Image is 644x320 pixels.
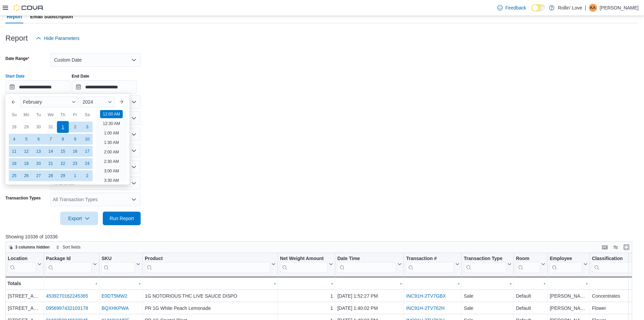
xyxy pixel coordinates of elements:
div: Date Time [337,256,396,262]
li: 3:00 AM [101,167,122,175]
div: February, 2024 [8,121,93,182]
label: End Date [72,73,89,79]
span: Run Report [110,215,134,222]
span: 2024 [82,99,93,105]
div: SKU URL [101,256,135,273]
div: day-1 [70,170,80,181]
a: Feedback [495,1,529,15]
div: Kenya Alexander [589,4,597,12]
p: Showing 10336 of 10336 [5,233,639,240]
div: [PERSON_NAME] [550,304,588,312]
div: Default [516,304,545,312]
input: Press the down key to open a popover containing a calendar. [72,80,137,94]
div: day-22 [57,158,68,169]
input: Dark Mode [531,4,546,12]
h3: Report [5,34,28,42]
button: Classification [592,256,640,273]
input: Press the down key to enter a popover containing a calendar. Press the escape key to close the po... [5,80,70,94]
div: PR 1G White Peach Lemonade [145,304,276,312]
div: Package Id [46,256,92,262]
div: Transaction # URL [406,256,454,273]
div: - [46,279,97,287]
div: day-29 [57,170,68,181]
a: E0DT5MW2 [102,293,127,299]
div: Room [516,256,540,273]
div: day-5 [21,134,32,145]
span: KA [590,4,596,12]
div: day-12 [21,146,32,157]
div: Transaction Type [464,256,506,273]
div: Transaction # [406,256,454,262]
button: Open list of options [131,180,137,186]
li: 2:30 AM [101,157,122,166]
button: Run Report [103,212,141,225]
div: Net Weight Amount [280,256,328,262]
div: - [406,279,459,287]
button: Transaction Type [464,256,511,273]
button: SKU [101,256,140,273]
div: day-3 [82,122,93,132]
div: [DATE] 1:52:27 PM [337,292,402,300]
button: Open list of options [131,115,137,121]
div: Product [145,256,270,273]
div: Employee [550,256,582,273]
a: INC91H-2TV7GBX [406,293,446,299]
div: Totals [7,279,42,287]
button: Display options [612,243,620,251]
span: February [23,99,42,105]
div: day-30 [33,122,44,132]
div: day-29 [21,122,32,132]
div: day-4 [9,134,20,145]
div: Location [8,256,36,262]
span: Feedback [505,4,526,11]
ul: Time [96,110,127,182]
div: day-2 [70,122,80,132]
button: 3 columns hidden [6,243,52,251]
button: Product [145,256,276,273]
div: Default [516,292,545,300]
div: day-13 [33,146,44,157]
button: Open list of options [131,164,137,170]
div: Transaction Type [464,256,506,262]
div: Flower [592,304,640,312]
div: Net Weight Amount [280,256,328,273]
div: Location [8,256,36,273]
div: Th [57,109,68,120]
div: Tu [33,109,44,120]
div: Date Time [337,256,396,273]
div: day-9 [70,134,80,145]
button: Next month [116,97,127,107]
button: Hide Parameters [33,31,82,45]
span: Email Subscription [30,10,73,23]
button: Net Weight Amount [280,256,333,273]
div: - [145,279,276,287]
span: Sort fields [63,244,80,250]
li: 1:00 AM [101,129,122,137]
div: day-15 [57,146,68,157]
div: day-1 [57,121,69,133]
p: | [585,4,586,12]
div: Employee [550,256,582,262]
div: Concentrates [592,292,640,300]
div: day-26 [21,170,32,181]
button: Custom Date [50,53,141,67]
div: Room [516,256,540,262]
div: day-17 [82,146,93,157]
p: [PERSON_NAME] [600,4,639,12]
div: day-14 [45,146,56,157]
label: Transaction Types [5,195,41,201]
div: day-28 [45,170,56,181]
button: Location [8,256,42,273]
div: Product [145,256,270,262]
button: Open list of options [131,197,137,202]
div: day-10 [82,134,93,145]
div: day-23 [70,158,80,169]
a: 0956997432103178 [46,305,88,311]
button: Previous Month [8,97,19,107]
div: Button. Open the year selector. 2024 is currently selected. [80,97,115,107]
button: Enter fullscreen [622,243,630,251]
div: We [45,109,56,120]
div: day-6 [33,134,44,145]
button: Keyboard shortcuts [601,243,609,251]
div: Sale [464,292,511,300]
